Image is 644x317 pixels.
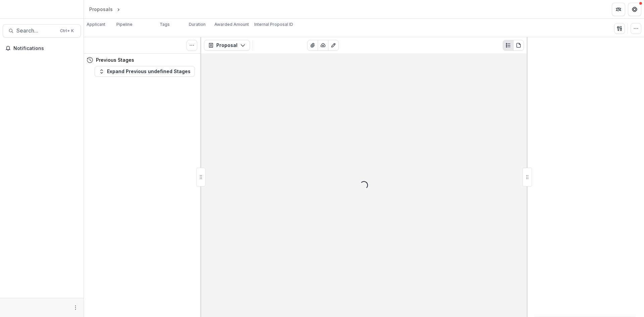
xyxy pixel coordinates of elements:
span: Notifications [13,46,78,51]
button: Proposal [204,40,250,51]
p: Duration [189,21,206,28]
p: Internal Proposal ID [254,21,293,28]
button: Toggle View Cancelled Tasks [186,40,197,51]
p: Applicant [87,21,105,28]
button: Partners [612,3,625,16]
button: Search... [3,24,81,38]
nav: breadcrumb [87,4,150,14]
p: Tags [160,21,170,28]
button: PDF view [513,40,524,51]
span: Search... [16,28,56,34]
button: Notifications [3,43,81,54]
button: Edit as form [328,40,339,51]
div: Ctrl + K [59,27,75,35]
a: Proposals [87,4,115,14]
button: Get Help [628,3,641,16]
p: Awarded Amount [214,21,249,28]
button: More [71,304,79,312]
button: View Attached Files [307,40,318,51]
p: Pipeline [116,21,132,28]
div: Proposals [89,6,113,13]
button: Expand Previous undefined Stages [95,66,195,77]
button: Plaintext view [503,40,514,51]
h4: Previous Stages [96,56,134,63]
